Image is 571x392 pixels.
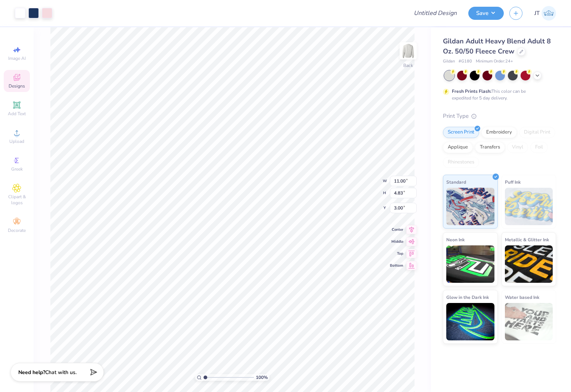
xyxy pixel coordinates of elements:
[519,127,555,138] div: Digital Print
[390,227,403,232] span: Center
[459,58,472,65] span: # G180
[505,303,553,340] img: Water based Ink
[446,236,465,244] span: Neon Ink
[443,58,455,65] span: Gildan
[256,374,268,381] span: 100 %
[9,138,24,144] span: Upload
[443,142,473,153] div: Applique
[452,88,491,94] strong: Fresh Prints Flash:
[4,194,30,206] span: Clipart & logos
[446,303,494,340] img: Glow in the Dark Ink
[443,127,479,138] div: Screen Print
[443,157,479,168] div: Rhinestones
[507,142,528,153] div: Vinyl
[534,9,540,18] span: JT
[446,188,494,225] img: Standard
[505,178,521,186] span: Puff Ink
[390,251,403,256] span: Top
[11,166,23,172] span: Greek
[446,178,466,186] span: Standard
[476,58,513,65] span: Minimum Order: 24 +
[505,236,549,244] span: Metallic & Glitter Ink
[530,142,548,153] div: Foil
[45,369,77,376] span: Chat with us.
[403,62,413,69] div: Back
[9,83,25,89] span: Designs
[408,6,463,21] input: Untitled Design
[446,293,489,301] span: Glow in the Dark Ink
[8,111,26,117] span: Add Text
[534,6,556,21] a: JT
[541,6,556,21] img: Jolijt Tamanaha
[443,112,556,120] div: Print Type
[468,7,504,20] button: Save
[443,37,551,56] span: Gildan Adult Heavy Blend Adult 8 Oz. 50/50 Fleece Crew
[505,245,553,283] img: Metallic & Glitter Ink
[475,142,505,153] div: Transfers
[8,227,26,233] span: Decorate
[18,369,45,376] strong: Need help?
[390,263,403,268] span: Bottom
[446,245,494,283] img: Neon Ink
[505,188,553,225] img: Puff Ink
[481,127,517,138] div: Embroidery
[390,239,403,244] span: Middle
[8,55,26,61] span: Image AI
[452,88,544,101] div: This color can be expedited for 5 day delivery.
[505,293,539,301] span: Water based Ink
[401,43,416,58] img: Back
